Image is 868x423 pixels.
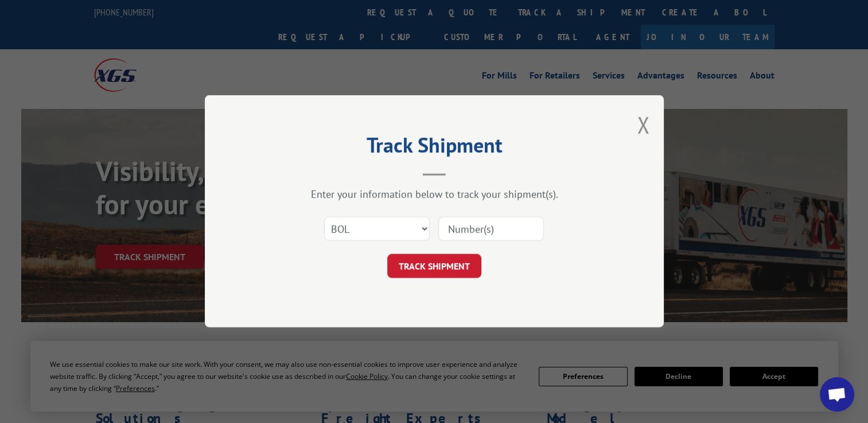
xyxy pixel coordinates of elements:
[262,188,606,201] div: Enter your information below to track your shipment(s).
[637,109,649,140] button: Close modal
[387,254,481,279] button: TRACK SHIPMENT
[438,217,544,241] input: Number(s)
[262,137,606,159] h2: Track Shipment
[820,377,854,412] a: Open chat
